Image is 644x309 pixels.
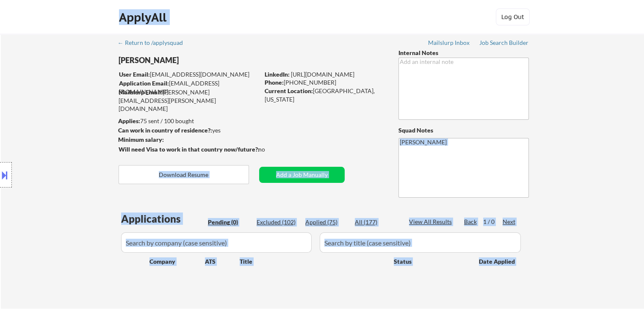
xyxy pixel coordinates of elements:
div: Status [394,254,467,269]
div: Excluded (102) [257,218,299,226]
div: Next [503,218,516,226]
strong: Can work in country of residence?: [118,127,212,134]
strong: Phone: [265,79,284,86]
div: Title [240,257,386,266]
div: Company [149,257,205,266]
a: Mailslurp Inbox [428,39,470,48]
div: [PERSON_NAME][EMAIL_ADDRESS][PERSON_NAME][DOMAIN_NAME] [119,88,259,113]
a: Job Search Builder [479,39,529,48]
div: ApplyAll [119,10,169,25]
a: ← Return to /applysquad [118,39,191,48]
button: Download Resume [119,165,249,184]
div: [EMAIL_ADDRESS][DOMAIN_NAME] [119,70,259,79]
div: Internal Notes [398,49,529,57]
input: Search by title (case sensitive) [320,232,521,253]
div: [GEOGRAPHIC_DATA], [US_STATE] [265,87,384,103]
strong: Current Location: [265,87,313,94]
div: Date Applied [479,257,516,266]
strong: LinkedIn: [265,71,290,78]
button: Add a Job Manually [259,167,345,183]
input: Search by company (case sensitive) [121,232,312,253]
div: View All Results [409,218,454,226]
div: Applications [121,214,205,224]
div: ATS [205,257,240,266]
div: 75 sent / 100 bought [118,117,259,125]
strong: Will need Visa to work in that country now/future?: [119,146,260,153]
div: Back [464,218,478,226]
div: Applied (75) [305,218,348,226]
button: Log Out [496,8,530,25]
div: ← Return to /applysquad [118,40,191,46]
div: All (177) [355,218,397,226]
div: 1 / 0 [483,218,503,226]
div: [PERSON_NAME] [119,55,293,66]
div: Job Search Builder [479,40,529,46]
div: Pending (0) [208,218,250,226]
div: yes [118,126,257,135]
a: [URL][DOMAIN_NAME] [291,71,354,78]
div: [EMAIL_ADDRESS][DOMAIN_NAME] [119,79,259,96]
div: Mailslurp Inbox [428,40,470,46]
div: [PHONE_NUMBER] [265,78,384,87]
div: Squad Notes [398,126,529,135]
div: no [258,145,282,154]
